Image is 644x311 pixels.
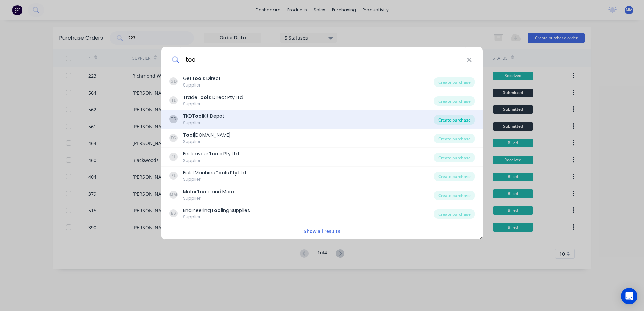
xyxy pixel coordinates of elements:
div: Field Machine s Pty Ltd [183,169,246,176]
div: [DOMAIN_NAME] [183,132,230,139]
div: TKD Kit Depot [183,113,224,120]
b: Tool [208,150,220,157]
div: Create purchase [434,153,475,162]
div: FL [169,172,178,180]
b: Tool [211,207,222,214]
div: Supplier [183,139,230,145]
div: Supplier [183,101,243,107]
div: Motor s and More [183,188,234,195]
div: Trade s Direct Pty Ltd [183,94,243,101]
div: Get s Direct [183,75,221,82]
div: TL [169,96,178,104]
div: GD [169,77,178,85]
div: Create purchase [434,191,475,200]
b: Tool [192,75,203,82]
div: ES [169,209,178,217]
div: TD [169,115,178,123]
button: Show all results [302,227,342,235]
div: Create purchase [434,115,475,125]
b: Tool [215,169,226,176]
div: Create purchase [434,96,475,106]
div: MM [169,191,178,199]
div: Create purchase [434,172,475,181]
div: Supplier [183,176,246,182]
div: Supplier [183,82,221,88]
div: Supplier [183,120,224,126]
div: TC [169,134,178,142]
div: Create purchase [434,134,475,143]
div: Supplier [183,195,234,201]
div: Create purchase [434,209,475,219]
div: Open Intercom Messenger [621,288,637,304]
b: Tool [197,94,208,101]
b: Tool [183,132,194,138]
div: Engineering ing Supplies [183,207,250,214]
input: Enter a supplier name to create a new order... [180,47,466,72]
div: Endeavour s Pty Ltd [183,150,239,158]
div: Supplier [183,214,250,220]
div: EL [169,153,178,161]
div: Create purchase [434,77,475,87]
b: Tool [197,188,208,195]
div: Supplier [183,158,239,164]
b: Tool [192,113,203,119]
